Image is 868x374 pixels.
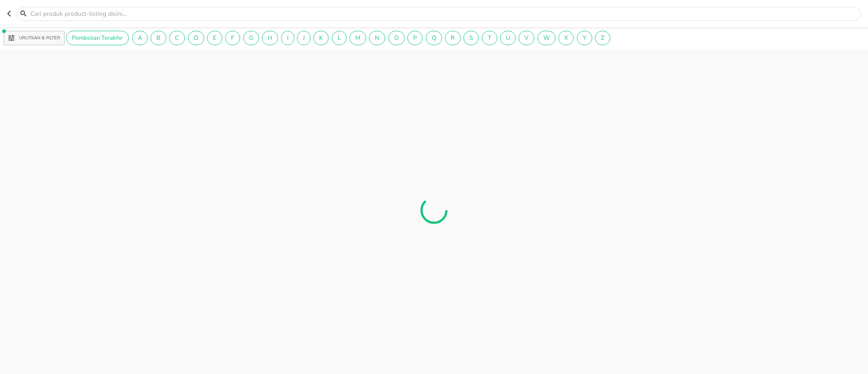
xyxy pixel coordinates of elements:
span: L [332,34,346,42]
span: M [350,34,366,42]
div: V [519,31,534,45]
span: U [500,34,515,42]
span: E [208,34,222,42]
div: S [463,31,479,45]
span: Pembelian Terakhir [66,34,128,42]
span: T [482,34,497,42]
span: R [445,34,460,42]
div: U [500,31,516,45]
div: X [558,31,574,45]
span: H [262,34,278,42]
span: G [244,34,259,42]
div: D [188,31,204,45]
span: N [369,34,385,42]
span: O [389,34,404,42]
span: K [314,34,328,42]
div: G [243,31,259,45]
div: M [349,31,366,45]
span: S [464,34,478,42]
div: Y [577,31,592,45]
div: N [369,31,385,45]
div: I [281,31,294,45]
div: C [169,31,185,45]
div: Z [595,31,610,45]
div: E [207,31,222,45]
div: F [225,31,240,45]
div: B [151,31,166,45]
span: W [538,34,555,42]
div: W [538,31,556,45]
button: Urutkan & Filter [4,31,65,45]
span: F [226,34,240,42]
span: Z [595,34,610,42]
span: D [189,34,204,42]
span: B [151,34,166,42]
div: P [407,31,423,45]
div: T [482,31,497,45]
span: Y [577,34,592,42]
div: R [445,31,461,45]
span: P [408,34,422,42]
span: Q [426,34,442,42]
span: C [170,34,184,42]
div: Q [426,31,442,45]
span: V [519,34,534,42]
div: A [132,31,148,45]
div: J [297,31,311,45]
span: I [282,34,294,42]
div: K [313,31,329,45]
span: X [559,34,573,42]
div: O [388,31,405,45]
p: Urutkan & Filter [19,35,60,42]
div: H [262,31,278,45]
span: A [132,34,147,42]
span: J [297,34,310,42]
div: L [332,31,347,45]
input: Cari produk product-listing disini… [29,9,859,19]
div: Pembelian Terakhir [66,31,129,45]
